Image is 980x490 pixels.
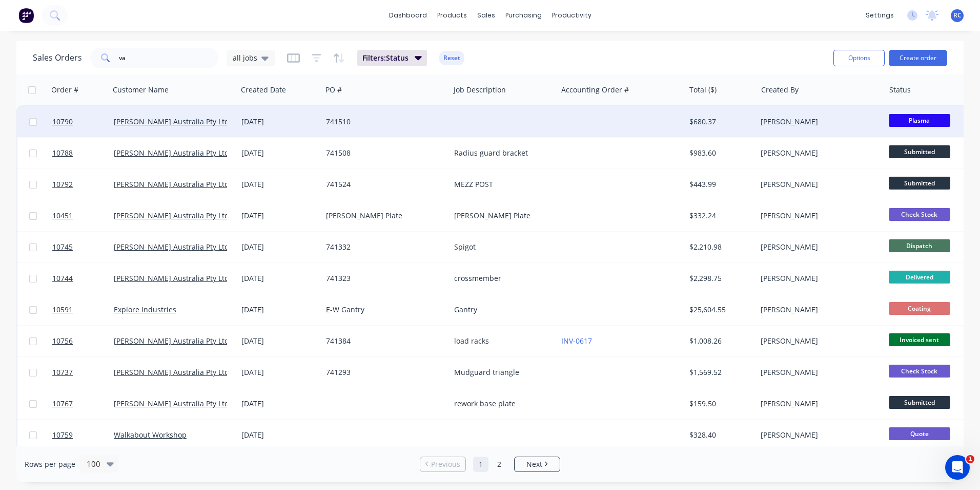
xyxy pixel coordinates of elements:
div: $25,604.55 [689,305,750,315]
div: settings [861,8,899,23]
span: Rows per page [25,459,75,469]
h1: Sales Orders [33,53,82,63]
span: 10790 [52,117,73,127]
div: $680.37 [689,117,750,127]
a: 10451 [52,200,114,231]
div: [PERSON_NAME] [761,211,874,221]
div: 741510 [326,117,440,127]
div: productivity [547,8,597,23]
div: crossmember [454,273,548,284]
span: Submitted [889,145,950,158]
a: [PERSON_NAME] Australia Pty Ltd [114,179,229,189]
div: [DATE] [241,211,318,221]
a: Walkabout Workshop [114,430,187,440]
span: Coating [889,302,950,315]
div: $2,298.75 [689,273,750,284]
span: Previous [431,459,460,469]
span: Check Stock [889,365,950,378]
span: Invoiced sent [889,333,950,346]
span: 1 [966,455,974,463]
div: $1,008.26 [689,336,750,346]
span: 10451 [52,211,73,221]
a: 10759 [52,420,114,450]
a: 10790 [52,106,114,137]
div: sales [472,8,500,23]
span: 10756 [52,336,73,346]
span: RC [953,11,962,20]
span: Check Stock [889,208,950,221]
span: 10788 [52,148,73,158]
div: Accounting Order # [561,85,629,95]
div: Job Description [454,85,506,95]
div: [PERSON_NAME] [761,273,874,284]
a: [PERSON_NAME] Australia Pty Ltd [114,367,229,377]
span: Plasma [889,114,950,127]
a: 10737 [52,357,114,388]
div: rework base plate [454,399,548,409]
div: $1,569.52 [689,367,750,378]
span: 10767 [52,399,73,409]
div: [PERSON_NAME] Plate [326,211,440,221]
div: [DATE] [241,430,318,440]
div: [DATE] [241,367,318,378]
div: purchasing [500,8,547,23]
a: dashboard [384,8,432,23]
a: Previous page [420,459,465,469]
div: 741323 [326,273,440,284]
a: Explore Industries [114,305,176,314]
span: Dispatch [889,239,950,252]
div: [PERSON_NAME] [761,117,874,127]
div: [PERSON_NAME] [761,179,874,190]
div: Created Date [241,85,286,95]
div: [PERSON_NAME] [761,305,874,315]
div: [DATE] [241,305,318,315]
div: [DATE] [241,242,318,252]
div: [DATE] [241,336,318,346]
a: INV-0617 [561,336,592,346]
div: Status [889,85,911,95]
input: Search... [119,48,219,68]
a: 10744 [52,263,114,294]
div: [DATE] [241,273,318,284]
div: MEZZ POST [454,179,548,190]
span: all jobs [233,52,257,63]
span: Delivered [889,271,950,284]
div: [PERSON_NAME] [761,336,874,346]
a: 10788 [52,138,114,168]
div: $2,210.98 [689,242,750,252]
div: [PERSON_NAME] [761,367,874,378]
span: 10792 [52,179,73,190]
div: Customer Name [113,85,169,95]
a: 10792 [52,169,114,200]
span: Submitted [889,396,950,409]
a: [PERSON_NAME] Australia Pty Ltd [114,399,229,408]
a: 10756 [52,326,114,356]
a: Page 2 [492,457,507,472]
ul: Pagination [416,457,564,472]
div: Order # [51,85,78,95]
span: 10737 [52,367,73,378]
div: Gantry [454,305,548,315]
a: 10591 [52,294,114,325]
span: 10759 [52,430,73,440]
div: $328.40 [689,430,750,440]
div: $332.24 [689,211,750,221]
iframe: Intercom live chat [945,455,970,480]
div: 741524 [326,179,440,190]
div: $443.99 [689,179,750,190]
div: E-W Gantry [326,305,440,315]
a: 10767 [52,388,114,419]
a: [PERSON_NAME] Australia Pty Ltd [114,117,229,126]
div: 741384 [326,336,440,346]
a: Next page [515,459,560,469]
div: 741332 [326,242,440,252]
span: Quote [889,427,950,440]
div: $983.60 [689,148,750,158]
div: Mudguard triangle [454,367,548,378]
a: [PERSON_NAME] Australia Pty Ltd [114,148,229,158]
a: [PERSON_NAME] Australia Pty Ltd [114,211,229,220]
div: products [432,8,472,23]
div: [DATE] [241,179,318,190]
button: Options [833,50,885,66]
a: Page 1 is your current page [473,457,488,472]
